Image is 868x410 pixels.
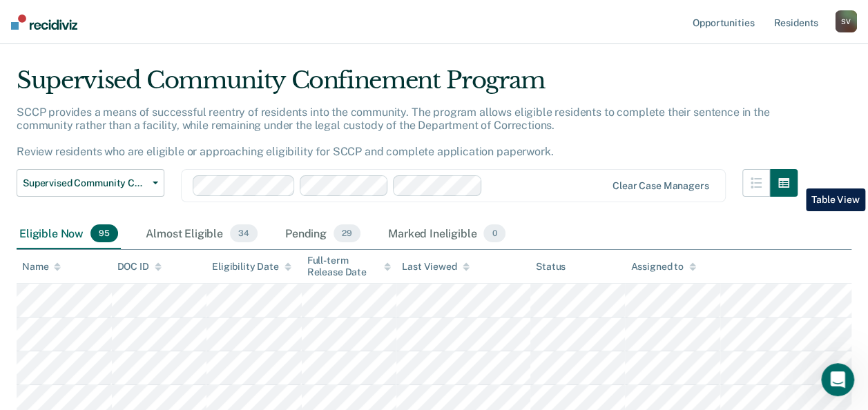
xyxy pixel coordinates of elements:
div: S V [835,10,857,32]
img: Recidiviz [11,14,77,30]
div: Assigned to [630,261,695,273]
div: Clear case managers [613,180,708,192]
span: 95 [90,224,118,242]
div: Pending29 [282,219,363,249]
div: Marked Ineligible0 [385,219,508,249]
span: Supervised Community Confinement Program [23,177,147,189]
div: Name [22,261,61,273]
div: Eligible Now95 [17,219,121,249]
span: 29 [334,224,360,242]
button: Supervised Community Confinement Program [17,169,164,197]
div: Eligibility Date [212,261,291,273]
div: Last Viewed [402,261,469,273]
iframe: Intercom live chat [821,363,854,396]
div: Supervised Community Confinement Program [17,66,798,106]
p: SCCP provides a means of successful reentry of residents into the community. The program allows e... [17,106,769,159]
span: 0 [483,224,505,242]
div: DOC ID [117,261,162,273]
button: SV [835,10,857,32]
span: 34 [230,224,258,242]
div: Full-term Release Date [307,255,392,278]
div: Status [536,261,566,273]
div: Almost Eligible34 [143,219,260,249]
